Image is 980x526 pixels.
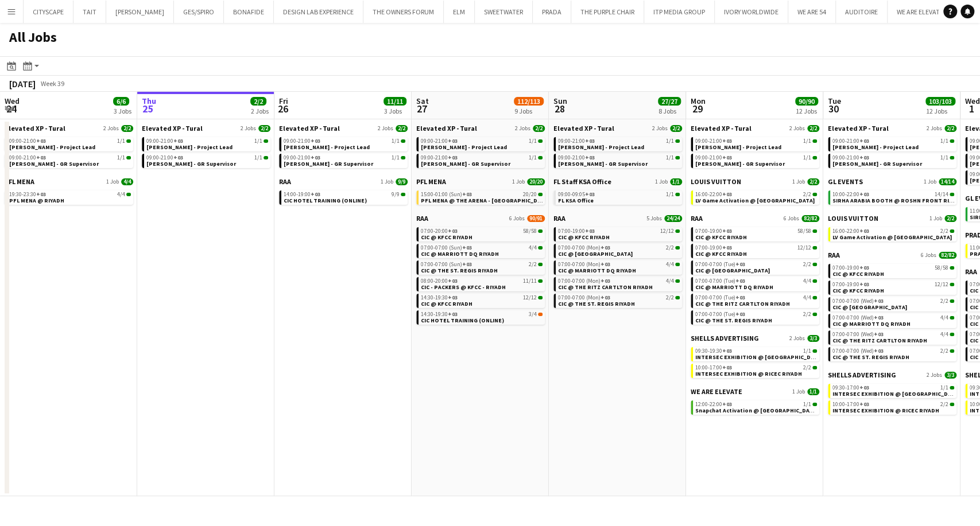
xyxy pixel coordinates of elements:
[691,177,819,214] div: LOUIS VUITTON1 Job2/216:00-22:00+032/2LV Game Activation @ [GEOGRAPHIC_DATA]
[666,192,674,197] span: 1/1
[106,1,174,23] button: [PERSON_NAME]
[73,1,106,23] button: TAIT
[735,277,745,285] span: +03
[381,178,393,185] span: 1 Job
[9,197,64,204] span: PFL MENA @ RIYADH
[695,197,815,204] span: LV Game Activation @ Kingdom Centre
[421,137,543,150] a: 09:00-21:00+031/1[PERSON_NAME] - Project Lead
[722,154,732,161] span: +03
[828,251,956,371] div: RAA6 Jobs82/8207:00-19:00+0358/58CIC @ KFCC RIYADH07:00-19:00+0312/12CIC @ KFCC RIYADH07:00-07:00...
[924,178,936,185] span: 1 Job
[585,190,595,198] span: +03
[421,260,543,274] a: 07:00-07:00 (Sun)+032/2CIC @ THE ST. REGIS RIYADH
[646,215,662,222] span: 5 Jobs
[416,214,545,327] div: RAA6 Jobs90/9107:00-20:00+0358/58CIC @ KFCC RIYADH07:00-07:00 (Sun)+034/4CIC @ MARRIOTT DQ RIYADH...
[695,137,817,150] a: 09:00-21:00+031/1[PERSON_NAME] - Project Lead
[722,137,732,145] span: +03
[173,154,183,161] span: +03
[558,294,680,307] a: 07:00-07:00 (Mon)+032/2CIC @ THE ST. REGIS RIYADH
[803,192,811,197] span: 2/2
[695,245,732,251] span: 07:00-19:00
[5,124,133,177] div: Elevated XP - Tural2 Jobs2/209:00-21:00+031/1[PERSON_NAME] - Project Lead09:00-21:00+031/1[PERSON...
[421,160,510,167] span: Youssef Khiari - GR Supervisor
[832,192,869,197] span: 10:00-22:00
[142,124,203,133] span: Elevated XP - Tural
[421,197,549,204] span: PFL MENA @ THE ARENA - RIYADH
[5,177,133,207] div: PFL MENA1 Job4/419:30-23:30+034/4PFL MENA @ RIYADH
[797,228,811,234] span: 58/58
[558,245,610,251] span: 07:00-07:00 (Mon)
[558,160,648,167] span: Youssef Khiari - GR Supervisor
[284,154,405,167] a: 09:00-21:00+031/1[PERSON_NAME] - GR Supervisor
[789,125,805,132] span: 2 Jobs
[585,154,595,161] span: +03
[254,138,262,144] span: 1/1
[416,124,477,133] span: Elevated XP - Tural
[117,138,125,144] span: 1/1
[558,244,680,257] a: 07:00-07:00 (Mon)+032/2CIC @ [GEOGRAPHIC_DATA]
[421,245,472,251] span: 07:00-07:00 (Sun)
[601,260,610,268] span: +03
[832,154,954,167] a: 09:00-21:00+031/1[PERSON_NAME] - GR Supervisor
[558,233,610,241] span: CIC @ KFCC RIYADH
[529,155,537,161] span: 1/1
[695,143,781,151] span: Aysel Ahmadova - Project Lead
[311,137,320,145] span: +03
[558,295,610,301] span: 07:00-07:00 (Mon)
[279,177,408,207] div: RAA1 Job9/914:00-19:00+039/9CIC HOTEL TRAINING (ONLINE)
[695,295,745,301] span: 07:00-07:00 (Tue)
[859,137,869,145] span: +03
[421,228,458,234] span: 07:00-20:00
[803,138,811,144] span: 1/1
[695,160,785,167] span: Youssef Khiari - GR Supervisor
[284,190,405,204] a: 14:00-19:00+039/9CIC HOTEL TRAINING (ONLINE)
[832,265,869,271] span: 07:00-19:00
[527,178,545,185] span: 20/20
[935,192,948,197] span: 14/14
[146,154,268,167] a: 09:00-21:00+031/1[PERSON_NAME] - GR Supervisor
[715,1,788,23] button: IVORY WORLDWIDE
[523,228,537,234] span: 58/58
[258,125,270,132] span: 2/2
[558,197,594,204] span: FL KSA Office
[103,125,119,132] span: 2 Jobs
[828,177,956,214] div: GL EVENTS1 Job14/1410:00-22:00+0314/14SIRHA ARABIA BOOTH @ ROSHN FRONT RIYADH
[691,124,752,133] span: Elevated XP - Tural
[828,214,878,223] span: LOUIS VUITTON
[828,251,956,259] a: RAA6 Jobs82/82
[695,278,745,284] span: 07:00-07:00 (Tue)
[695,260,817,274] a: 07:00-07:00 (Tue)+032/2CIC @ [GEOGRAPHIC_DATA]
[832,143,919,151] span: Aysel Ahmadova - Project Lead
[448,137,458,145] span: +03
[859,280,869,288] span: +03
[832,287,884,294] span: CIC @ KFCC RIYADH
[940,138,948,144] span: 1/1
[803,278,811,284] span: 4/4
[666,278,674,284] span: 4/4
[832,297,954,310] a: 07:00-07:00 (Wed)+032/2CIC @ [GEOGRAPHIC_DATA]
[553,214,682,310] div: RAA5 Jobs24/2407:00-19:00+0312/12CIC @ KFCC RIYADH07:00-07:00 (Mon)+032/2CIC @ [GEOGRAPHIC_DATA]0...
[146,160,236,167] span: Youssef Khiari - GR Supervisor
[832,137,954,150] a: 09:00-21:00+031/1[PERSON_NAME] - Project Lead
[523,192,537,197] span: 20/20
[655,178,668,185] span: 1 Job
[421,192,472,197] span: 15:00-01:00 (Sun)
[940,155,948,161] span: 1/1
[9,160,99,167] span: Youssef Khiari - GR Supervisor
[121,178,133,185] span: 4/4
[284,192,320,197] span: 14:00-19:00
[832,282,869,287] span: 07:00-19:00
[585,137,595,145] span: +03
[828,251,840,259] span: RAA
[666,245,674,251] span: 2/2
[832,160,922,167] span: Youssef Khiari - GR Supervisor
[722,227,732,235] span: +03
[935,265,948,271] span: 58/58
[421,300,472,307] span: CIC @ KFCC RIYADH
[859,227,869,235] span: +03
[421,295,458,301] span: 14:30-19:30
[444,1,475,23] button: ELM
[784,215,799,222] span: 6 Jobs
[803,155,811,161] span: 1/1
[571,1,644,23] button: THE PURPLE CHAIR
